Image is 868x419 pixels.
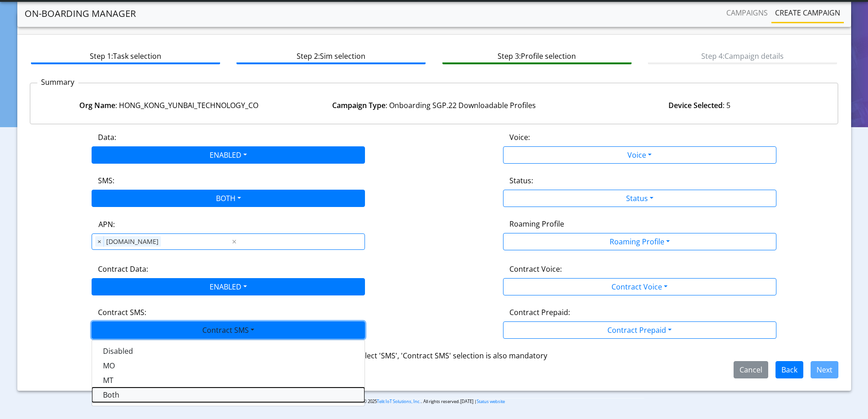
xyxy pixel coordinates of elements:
[648,47,837,64] btn: Step 4: Campaign details
[668,100,723,110] strong: Device Selected
[98,175,114,186] label: SMS:
[98,307,146,318] label: Contract SMS:
[95,236,104,247] span: ×
[92,340,365,406] div: ENABLED
[509,218,564,229] label: Roaming Profile
[503,278,776,295] button: Contract Voice
[567,100,832,111] div: : 5
[92,344,365,358] button: Disabled
[509,175,533,186] label: Status:
[734,361,768,378] button: Cancel
[224,398,644,405] p: © 2025 . All rights reserved.[DATE] |
[442,47,632,64] btn: Step 3: Profile selection
[231,236,238,247] span: Clear all
[92,146,365,164] button: ENABLED
[79,100,115,110] strong: Org Name
[92,358,365,373] button: MO
[37,77,78,88] p: Summary
[98,219,115,230] label: APN:
[92,278,365,295] button: ENABLED
[104,236,161,247] span: [DOMAIN_NAME]
[509,132,530,143] label: Voice:
[98,264,148,274] label: Contract Data:
[98,132,116,143] label: Data:
[771,4,844,22] a: Create campaign
[36,100,301,111] div: : HONG_KONG_YUNBAI_TECHNOLOGY_CO
[509,307,570,318] label: Contract Prepaid:
[25,5,136,23] a: On-Boarding Manager
[30,350,839,361] div: When you select 'SMS', 'Contract SMS' selection is also mandatory
[92,321,365,339] button: Contract SMS
[92,373,365,388] button: MT
[92,388,365,402] button: Both
[377,398,421,404] a: Telit IoT Solutions, Inc.
[31,47,220,64] btn: Step 1: Task selection
[332,100,385,110] strong: Campaign Type
[301,100,566,111] div: : Onboarding SGP.22 Downloadable Profiles
[236,47,426,64] btn: Step 2: Sim selection
[723,4,771,22] a: Campaigns
[92,190,365,207] button: BOTH
[503,321,776,339] button: Contract Prepaid
[776,361,803,378] button: Back
[811,361,838,378] button: Next
[503,146,776,164] button: Voice
[503,233,776,250] button: Roaming Profile
[509,264,562,274] label: Contract Voice:
[503,190,776,207] button: Status
[477,398,505,404] a: Status website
